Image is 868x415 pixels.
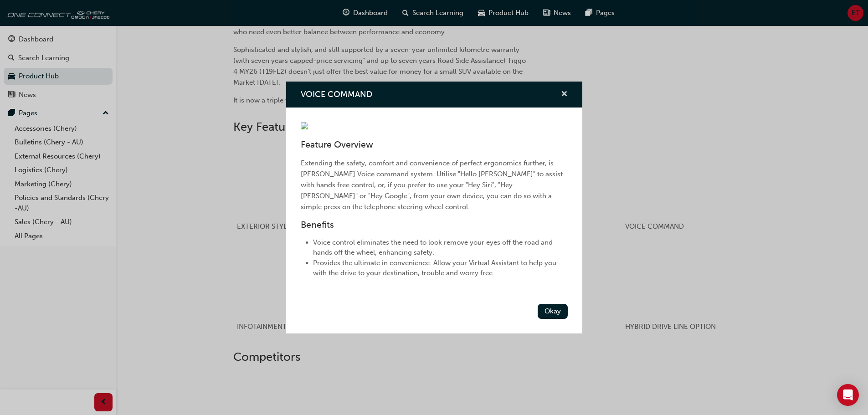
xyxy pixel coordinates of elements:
[301,89,372,99] span: VOICE COMMAND
[301,122,308,129] img: 473247ae-5eef-42e2-b886-ef94efdaaaf1.jpg
[538,304,568,319] button: Okay
[837,384,859,406] div: Open Intercom Messenger
[313,258,568,278] li: Provides the ultimate in convenience. Allow your Virtual Assistant to help you with the drive to ...
[301,139,568,150] h3: Feature Overview
[301,159,565,211] span: Extending the safety, comfort and convenience of perfect ergonomics further, is [PERSON_NAME] Voi...
[301,220,568,230] h3: Benefits
[313,237,568,258] li: Voice control eliminates the need to look remove your eyes off the road and hands off the wheel, ...
[286,82,582,333] div: VOICE COMMAND
[561,91,568,99] span: cross-icon
[561,89,568,100] button: cross-icon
